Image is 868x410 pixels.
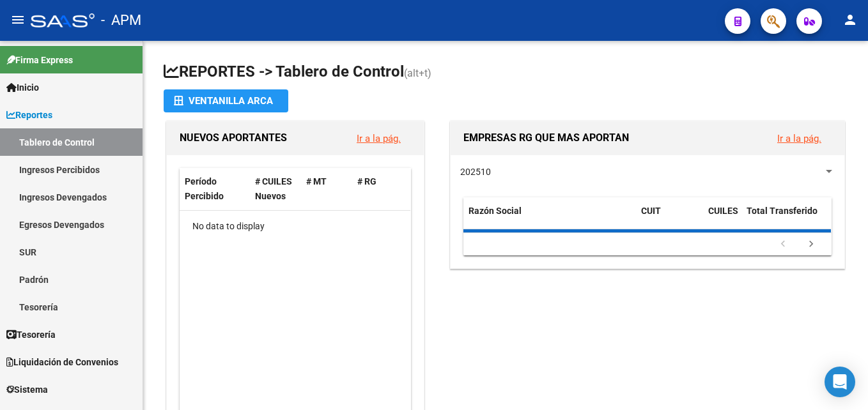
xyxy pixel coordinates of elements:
mat-icon: person [842,12,858,27]
button: Ir a la pág. [346,126,411,150]
span: NUEVOS APORTANTES [180,132,287,144]
div: Ventanilla ARCA [174,89,278,112]
span: 202510 [460,167,491,177]
a: Ir a la pág. [357,133,401,144]
datatable-header-cell: CUIT [636,197,703,239]
span: EMPRESAS RG QUE MAS APORTAN [463,132,629,144]
span: Reportes [6,108,52,122]
datatable-header-cell: Razón Social [463,197,636,239]
span: Total Transferido [747,206,818,216]
span: - APM [101,6,141,34]
span: Tesorería [6,328,56,342]
span: Período Percibido [185,176,224,201]
a: go to previous page [771,238,795,252]
mat-icon: menu [10,12,26,27]
span: Liquidación de Convenios [6,355,118,369]
a: Ir a la pág. [777,133,821,144]
datatable-header-cell: Total Transferido [741,197,831,239]
datatable-header-cell: # RG [352,168,403,210]
div: Open Intercom Messenger [825,367,855,397]
datatable-header-cell: # MT [301,168,352,210]
span: CUILES [708,206,738,216]
span: Firma Express [6,53,73,67]
button: Ir a la pág. [767,126,832,150]
datatable-header-cell: CUILES [703,197,741,239]
a: go to next page [799,238,823,252]
div: No data to display [180,211,410,243]
datatable-header-cell: Período Percibido [180,168,250,210]
h1: REPORTES -> Tablero de Control [164,61,848,84]
button: Ventanilla ARCA [164,89,288,112]
span: # MT [306,176,327,186]
span: Sistema [6,383,48,397]
span: Inicio [6,80,39,95]
span: (alt+t) [404,67,431,79]
span: Razón Social [469,206,522,216]
span: # CUILES Nuevos [255,176,292,201]
span: CUIT [641,206,661,216]
span: # RG [357,176,376,186]
datatable-header-cell: # CUILES Nuevos [250,168,301,210]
